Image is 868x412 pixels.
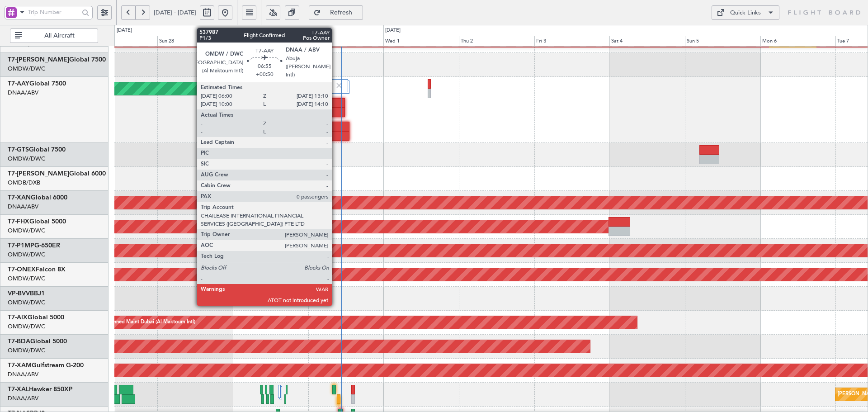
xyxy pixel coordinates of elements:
a: OMDW/DWC [8,298,45,307]
div: Sun 5 [685,36,760,47]
input: Trip Number [28,5,79,19]
a: DNAA/ABV [8,203,38,211]
div: Tue 30 [308,36,384,47]
a: OMDW/DWC [8,227,45,235]
a: T7-ONEXFalcon 8X [8,266,66,273]
a: DNAA/ABV [8,89,38,97]
div: Sat 27 [82,36,158,47]
div: Thu 2 [459,36,534,47]
span: Refresh [323,9,360,16]
div: Fri 3 [534,36,610,47]
span: T7-FHX [8,218,29,225]
a: DNAA/ABV [8,394,38,403]
a: T7-[PERSON_NAME]Global 7500 [8,57,106,63]
span: T7-XAL [8,386,29,393]
span: T7-ONEX [8,266,36,273]
button: Quick Links [712,5,779,20]
a: T7-BDAGlobal 5000 [8,338,67,345]
a: OMDW/DWC [8,322,45,331]
span: T7-[PERSON_NAME] [8,170,69,177]
a: T7-FHXGlobal 5000 [8,218,66,225]
a: T7-GTSGlobal 7500 [8,147,66,153]
a: OMDW/DWC [8,155,45,163]
a: VP-BVVBBJ1 [8,290,45,297]
a: T7-XALHawker 850XP [8,386,73,393]
span: T7-XAM [8,362,32,369]
button: All Aircraft [10,28,98,43]
a: T7-AAYGlobal 7500 [8,81,66,87]
a: T7-AIXGlobal 5000 [8,314,64,321]
img: gray-close.svg [335,81,343,90]
span: T7-BDA [8,338,30,345]
div: [DATE] [385,27,401,34]
div: Mon 6 [760,36,836,47]
span: VP-BVV [8,290,30,297]
div: Sun 28 [157,36,233,47]
a: OMDB/DXB [8,179,40,187]
div: Sat 4 [609,36,685,47]
span: T7-AIX [8,314,28,321]
div: Planned Maint Dubai (Al Maktoum Intl) [249,58,338,71]
div: Planned Maint Dubai (Al Maktoum Intl) [106,316,195,329]
span: All Aircraft [24,33,95,39]
span: T7-GTS [8,147,29,153]
a: T7-XAMGulfstream G-200 [8,362,84,369]
a: OMDW/DWC [8,275,45,283]
a: T7-[PERSON_NAME]Global 6000 [8,170,106,177]
div: [DATE] [117,27,132,34]
div: Wed 1 [383,36,459,47]
button: Refresh [309,5,363,20]
a: T7-P1MPG-650ER [8,242,60,249]
div: Quick Links [730,9,761,18]
span: [DATE] - [DATE] [154,9,196,17]
a: OMDW/DWC [8,346,45,355]
span: T7-P1MP [8,242,34,249]
span: T7-XAN [8,194,31,201]
a: DNAA/ABV [8,370,38,379]
span: T7-[PERSON_NAME] [8,57,69,63]
a: OMDW/DWC [8,65,45,73]
span: T7-AAY [8,81,29,87]
a: OMDW/DWC [8,251,45,259]
a: T7-XANGlobal 6000 [8,194,67,201]
div: Mon 29 [233,36,308,47]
